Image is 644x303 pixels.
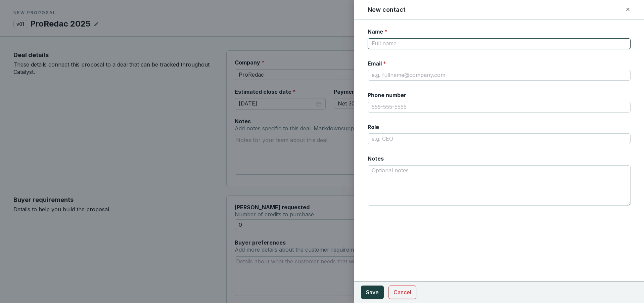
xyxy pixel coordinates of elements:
[361,286,384,299] button: Save
[368,70,631,81] input: e.g. fullname@company.com
[388,286,416,299] button: Cancel
[368,133,631,144] input: e.g. CEO
[368,155,384,162] label: Notes
[368,5,406,14] h2: New contact
[368,60,386,67] label: Email
[366,288,379,296] span: Save
[368,38,631,49] input: Full name
[368,91,406,99] label: Phone number
[368,102,631,113] input: 555-555-5555
[368,28,387,35] label: Name
[368,123,379,131] label: Role
[394,288,411,296] span: Cancel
